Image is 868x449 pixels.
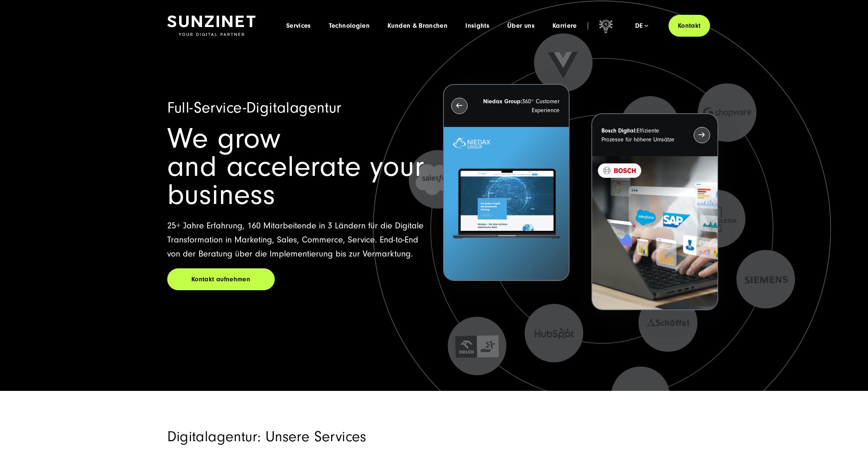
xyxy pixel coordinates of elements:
p: 360° Customer Experience [481,97,560,115]
img: Letztes Projekt von Niedax. Ein Laptop auf dem die Niedax Website geöffnet ist, auf blauem Hinter... [444,127,569,281]
a: Services [286,22,311,30]
img: SUNZINET Full Service Digital Agentur [167,16,255,36]
p: 25+ Jahre Erfahrung, 160 Mitarbeitende in 3 Ländern für die Digitale Transformation in Marketing,... [167,219,425,261]
a: Technologien [329,22,370,30]
a: Karriere [552,22,577,30]
a: Über uns [507,22,535,30]
div: de [635,22,648,30]
a: Kontakt [669,15,710,37]
a: Kunden & Branchen [387,22,448,30]
img: BOSCH - Kundeprojekt - Digital Transformation Agentur SUNZINET [592,156,717,310]
strong: Bosch Digital: [601,127,637,134]
h2: Digitalagentur: Unsere Services [167,428,519,446]
p: Effiziente Prozesse für höhere Umsätze [601,126,680,144]
span: Full-Service-Digitalagentur [167,99,341,117]
button: Bosch Digital:Effiziente Prozesse für höhere Umsätze BOSCH - Kundeprojekt - Digital Transformatio... [591,113,718,311]
button: Niedax Group:360° Customer Experience Letztes Projekt von Niedax. Ein Laptop auf dem die Niedax W... [443,84,570,281]
a: Kontakt aufnehmen [167,268,275,290]
span: We grow and accelerate your business [167,122,424,211]
a: Insights [465,22,489,30]
strong: Niedax Group: [483,98,522,105]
